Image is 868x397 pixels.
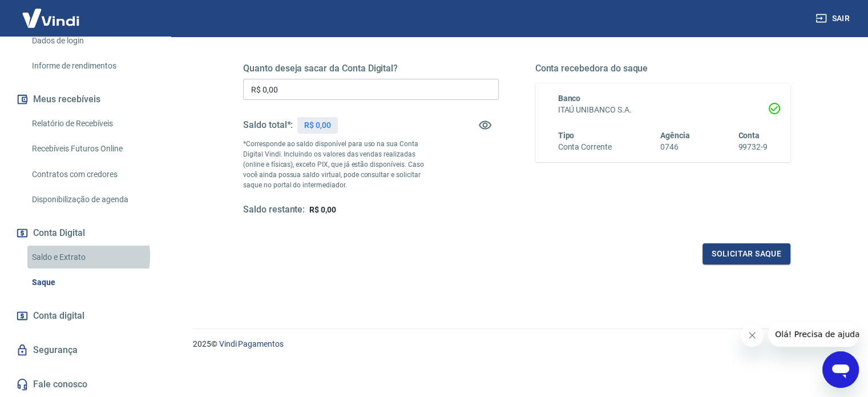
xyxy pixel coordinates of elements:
img: Vindi [14,1,88,35]
span: Conta [738,131,760,140]
iframe: Botão para abrir a janela de mensagens [822,351,859,388]
p: R$ 0,00 [304,119,331,131]
a: Contratos com credores [27,163,157,186]
button: Sair [813,8,854,29]
a: Saque [27,271,157,294]
iframe: Fechar mensagem [741,324,764,347]
p: 2025 © [193,338,841,350]
h6: 0746 [660,141,690,153]
button: Meus recebíveis [14,87,157,112]
span: Agência [660,131,690,140]
h5: Quanto deseja sacar da Conta Digital? [243,63,499,74]
span: Banco [558,94,581,103]
span: Tipo [558,131,575,140]
h5: Saldo total*: [243,119,293,131]
iframe: Mensagem da empresa [768,322,859,347]
a: Conta digital [14,303,157,328]
a: Fale conosco [14,372,157,397]
h6: ITAÚ UNIBANCO S.A. [558,104,768,116]
button: Conta Digital [14,220,157,246]
a: Relatório de Recebíveis [27,112,157,135]
a: Dados de login [27,29,157,53]
h5: Saldo restante: [243,204,305,216]
a: Informe de rendimentos [27,54,157,78]
h6: 99732-9 [738,141,768,153]
h6: Conta Corrente [558,141,612,153]
a: Vindi Pagamentos [219,339,284,348]
span: Conta digital [33,308,84,324]
button: Solicitar saque [703,243,790,264]
span: Olá! Precisa de ajuda? [7,8,96,17]
a: Segurança [14,338,157,363]
a: Disponibilização de agenda [27,188,157,211]
span: R$ 0,00 [309,205,336,214]
a: Saldo e Extrato [27,246,157,269]
a: Recebíveis Futuros Online [27,137,157,161]
h5: Conta recebedora do saque [535,63,791,74]
p: *Corresponde ao saldo disponível para uso na sua Conta Digital Vindi. Incluindo os valores das ve... [243,139,435,190]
